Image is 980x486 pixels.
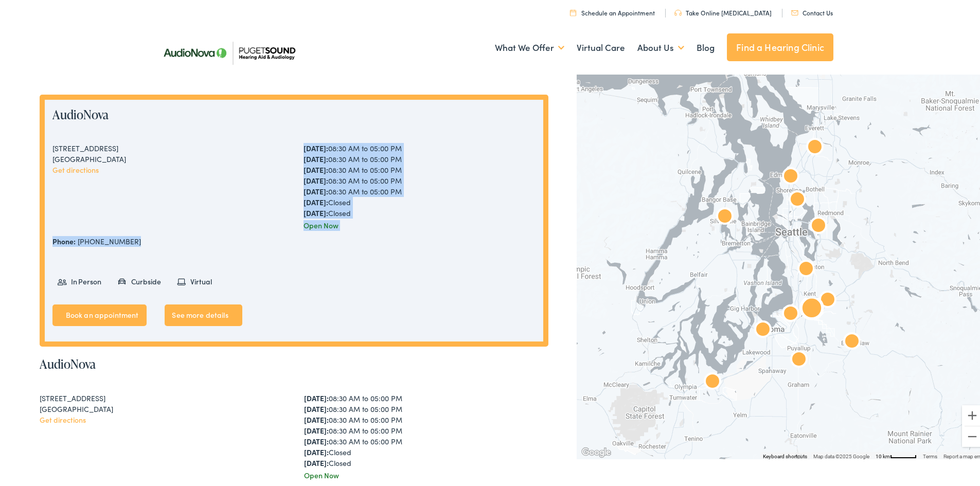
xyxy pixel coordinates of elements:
a: Find a Hearing Clinic [727,31,833,59]
a: [PHONE_NUMBER] [78,234,141,244]
a: Get directions [40,412,86,423]
div: Open Now [304,218,536,229]
img: Google [579,444,613,457]
strong: [DATE]: [304,141,328,151]
div: AudioNova [806,212,831,237]
strong: [DATE]: [304,195,328,205]
div: AudioNova [778,163,803,188]
strong: [DATE]: [304,456,329,466]
a: Take Online [MEDICAL_DATA] [674,6,772,15]
div: Open Now [304,468,548,479]
strong: [DATE]: [304,184,328,194]
a: What We Offer [495,27,564,65]
div: AudioNova [794,256,818,280]
button: Keyboard shortcuts [763,451,807,458]
strong: [DATE]: [304,445,329,455]
div: AudioNova [840,328,864,353]
a: See more details [165,302,242,324]
strong: [DATE]: [304,206,328,216]
a: Virtual Care [577,27,625,65]
li: In Person [52,271,109,289]
strong: [DATE]: [304,173,328,184]
div: 08:30 AM to 05:00 PM 08:30 AM to 05:00 PM 08:30 AM to 05:00 PM 08:30 AM to 05:00 PM 08:30 AM to 0... [304,141,536,217]
strong: [DATE]: [304,163,328,173]
a: Blog [697,27,715,65]
a: About Us [637,27,684,65]
a: Contact Us [791,6,833,15]
img: utility icon [570,7,576,14]
li: Virtual [172,271,219,289]
span: 10 km [876,452,890,457]
strong: [DATE]: [304,434,329,444]
strong: [DATE]: [304,402,329,412]
div: AudioNova [799,296,824,320]
a: Open this area in Google Maps (opens a new window) [579,444,613,457]
strong: [DATE]: [304,391,329,401]
a: Schedule an Appointment [570,6,655,15]
a: Get directions [52,163,99,173]
div: AudioNova [700,368,725,393]
div: [GEOGRAPHIC_DATA] [40,402,284,412]
a: Terms (opens in new tab) [923,452,937,457]
li: Curbside [113,271,168,289]
button: Map Scale: 10 km per 48 pixels [872,450,920,457]
strong: [DATE]: [304,412,329,423]
a: AudioNova [40,353,96,370]
img: utility icon [674,8,682,14]
a: AudioNova [52,104,109,121]
strong: Phone: [52,234,76,244]
div: [STREET_ADDRESS] [40,391,284,402]
div: AudioNova [785,186,810,211]
img: utility icon [791,8,798,13]
div: [GEOGRAPHIC_DATA] [52,152,284,163]
div: AudioNova [778,300,803,325]
span: Map data ©2025 Google [813,452,869,457]
div: AudioNova [815,286,840,311]
div: [STREET_ADDRESS] [52,141,284,152]
div: Puget Sound Hearing Aid &#038; Audiology by AudioNova [803,134,827,158]
a: Book an appointment [52,302,147,324]
div: AudioNova [751,316,775,341]
div: AudioNova [712,203,737,228]
strong: [DATE]: [304,152,328,162]
strong: [DATE]: [304,423,329,434]
div: AudioNova [787,346,811,371]
div: 08:30 AM to 05:00 PM 08:30 AM to 05:00 PM 08:30 AM to 05:00 PM 08:30 AM to 05:00 PM 08:30 AM to 0... [304,391,548,466]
